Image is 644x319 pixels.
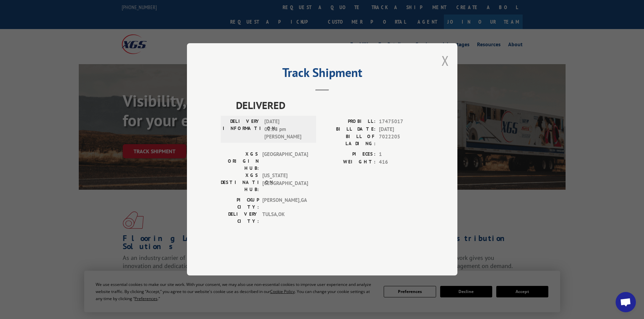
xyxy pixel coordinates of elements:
[379,133,424,148] span: 7022205
[264,118,310,141] span: [DATE] 02:58 pm [PERSON_NAME]
[221,68,424,81] h2: Track Shipment
[322,126,376,133] label: BILL DATE:
[262,211,308,225] span: TULSA , OK
[262,172,308,193] span: [US_STATE][GEOGRAPHIC_DATA]
[616,292,636,312] div: Open chat
[379,158,424,166] span: 416
[223,118,261,141] label: DELIVERY INFORMATION:
[221,151,259,172] label: XGS ORIGIN HUB:
[221,211,259,225] label: DELIVERY CITY:
[442,52,449,70] button: Close modal
[236,98,424,113] span: DELIVERED
[379,151,424,159] span: 1
[322,118,376,126] label: PROBILL:
[322,133,376,148] label: BILL OF LADING:
[262,197,308,211] span: [PERSON_NAME] , GA
[221,197,259,211] label: PICKUP CITY:
[322,158,376,166] label: WEIGHT:
[379,126,424,133] span: [DATE]
[379,118,424,126] span: 17475017
[262,151,308,172] span: [GEOGRAPHIC_DATA]
[322,151,376,159] label: PIECES:
[221,172,259,193] label: XGS DESTINATION HUB:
